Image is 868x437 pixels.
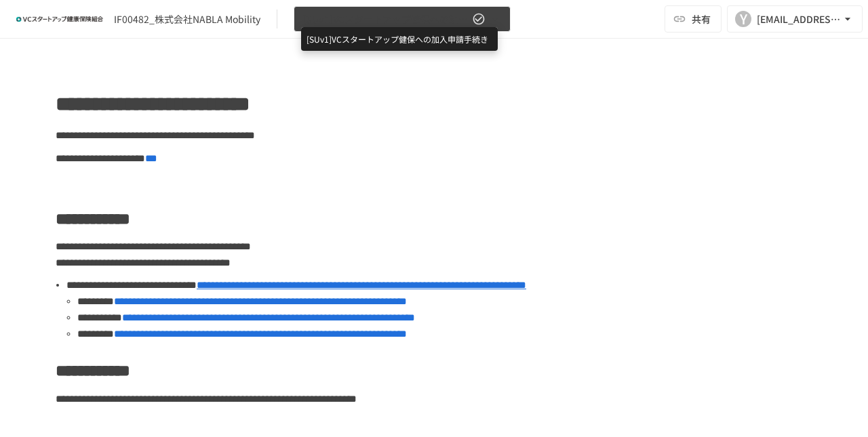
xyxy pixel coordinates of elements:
[735,11,751,27] div: Y
[757,11,841,28] div: [EMAIL_ADDRESS][DOMAIN_NAME]
[692,12,711,26] span: 共有
[16,8,103,30] img: ZDfHsVrhrXUoWEWGWYf8C4Fv4dEjYTEDCNvmL73B7ox
[302,11,469,28] span: [SUv1]VCスタートアップ健保への加入申請手続き
[114,12,260,26] div: IF00482_株式会社NABLA Mobility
